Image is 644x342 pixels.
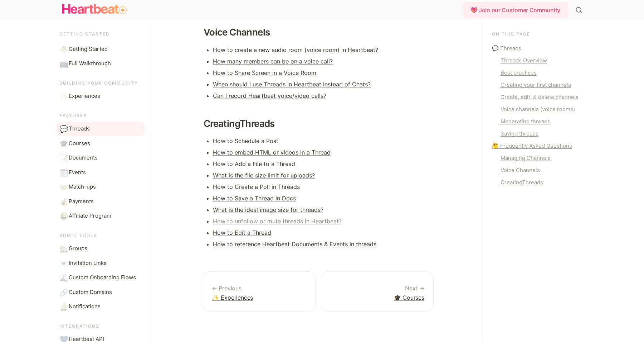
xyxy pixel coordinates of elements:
span: 🔗 [59,288,67,295]
span: Affiliate Program [69,212,111,220]
strong: Voice Channels [204,27,270,38]
a: How to unfollow or mute threads in Heartbeat? [213,218,342,225]
a: What is the file size limit for uploads? [213,172,315,179]
a: 💖 Join our Customer Community [463,2,571,18]
div: Managing Channels [501,154,580,162]
a: Best practices [492,68,580,77]
span: Admin Tools [59,233,97,238]
a: How to Share Screen in a Voice Room [213,69,316,76]
a: 🎓 Courses [321,271,434,312]
a: How to Add a File to a Thread [213,160,295,167]
span: 🗓️ [59,168,67,176]
div: Create, edit, & delete channels [501,93,580,101]
span: Custom Domains [69,288,112,296]
a: Saving threads [492,129,580,138]
a: How to Save a Thread in Docs [213,195,296,202]
div: Threads Overview [501,56,580,65]
a: What is the ideal image size for threads? [213,206,323,213]
span: Integrations [59,323,99,329]
span: Match-ups [69,183,96,191]
span: 🌊 [59,274,67,281]
a: 💬 Threads [492,44,580,53]
span: 🐣 [59,45,67,52]
a: How to Create a Poll in Threads [213,183,300,190]
a: When should I use Threads in Heartbeat instead of Chats? [213,81,371,88]
a: 🗓️Events [57,166,145,180]
a: 💰Payments [57,195,145,209]
span: Groups [69,244,87,253]
span: Features [59,113,87,118]
span: Getting started [59,31,110,37]
span: ✨ [59,92,67,99]
span: Threads [69,125,90,133]
span: 💌 [59,259,67,266]
span: Events [69,168,86,177]
a: How to reference Heartbeat Documents & Events in threads [213,241,376,248]
span: 🔔 [59,303,67,310]
a: How many members can be on a voice call? [213,58,333,65]
a: ✨ Experiences [203,271,316,312]
a: How to create a new audio room (voice room) in Heartbeat? [213,46,378,53]
a: 🎓Courses [57,137,145,151]
span: 📝 [59,154,67,161]
a: Moderating threads [492,117,580,126]
span: 🎓 [59,139,67,147]
a: 💬Threads [57,122,145,136]
span: 💰 [59,198,67,205]
a: Voice channels (voice rooms) [492,105,580,114]
span: Getting Started [69,45,108,53]
a: ✨Experiences [57,89,145,103]
span: Courses [69,139,90,148]
span: Invitation Links [69,259,107,267]
span: 💬 [59,125,67,132]
a: Voice Channels [492,166,580,175]
a: 🔗Custom Domains [57,285,145,299]
a: CreatingThreads [492,178,580,187]
a: Managing Channels [492,154,580,162]
a: How to embed HTML or videos in a Thread [213,149,331,156]
a: 🤝Match-ups [57,180,145,194]
span: Experiences [69,92,100,100]
div: Voice Channels [501,166,580,175]
a: 📝Documents [57,151,145,165]
a: 🔔Notifications [57,300,145,314]
span: 📺 [59,60,67,67]
a: 💌Invitation Links [57,256,145,270]
span: 🏡 [59,244,67,252]
a: Threads Overview [492,56,580,65]
a: How to Edit a Thread [213,229,271,236]
span: Payments [69,198,94,206]
span: Custom Onboarding Flows [69,274,136,282]
div: 💖 Join our Customer Community [463,2,568,18]
img: Logo [62,2,127,16]
a: 🐣Getting Started [57,42,145,56]
a: 🌊Custom Onboarding Flows [57,271,145,285]
a: How to Schedule a Post [213,137,278,144]
a: 📺Full Walkthrough [57,57,145,71]
a: 🏡Groups [57,242,145,256]
a: 🤑Affiliate Program [57,209,145,223]
span: 🤝 [59,183,67,190]
span: 🤑 [59,212,67,219]
span: Building your community [59,80,138,86]
div: Creating Threads [501,178,580,187]
div: Creating your first channels [501,81,580,89]
div: Moderating threads [501,117,580,126]
span: Full Walkthrough [69,60,111,68]
strong: Threads [240,118,275,129]
div: Saving threads [501,129,580,138]
span: Notifications [69,303,101,311]
a: 🤔 Frequently Asked Questions [492,142,580,150]
a: Creating your first channels [492,81,580,89]
div: Best practices [501,68,580,77]
a: Create, edit, & delete channels [492,93,580,101]
h3: Creating [203,117,428,131]
div: Voice channels (voice rooms) [501,105,580,114]
a: Can I record Heartbeat voice/video calls? [213,92,326,99]
span: On this page [492,31,530,37]
span: Documents [69,154,98,162]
